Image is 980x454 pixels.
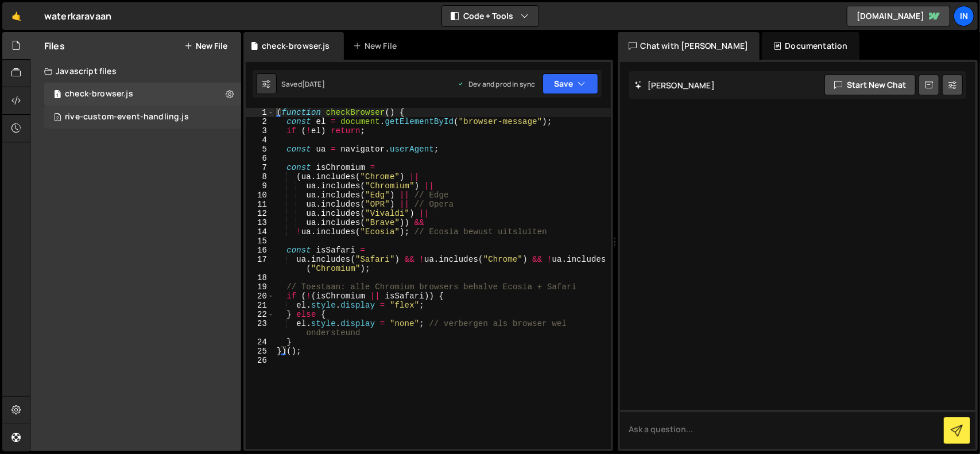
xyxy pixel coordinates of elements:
div: Javascript files [30,60,241,83]
div: 13948/35491.js [44,106,241,129]
span: 2 [54,114,61,123]
div: 14 [246,227,274,236]
div: Documentation [762,32,859,60]
button: Start new chat [824,75,916,95]
div: waterkaravaan [44,9,111,23]
div: 23 [246,319,274,337]
h2: [PERSON_NAME] [635,80,715,91]
div: check-browser.js [65,89,133,99]
div: 25 [246,347,274,356]
div: 21 [246,301,274,310]
a: [DOMAIN_NAME] [847,6,950,26]
div: 26 [246,356,274,365]
div: 24 [246,337,274,347]
h2: Files [44,40,65,52]
div: 22 [246,310,274,319]
div: 19 [246,282,274,292]
button: New File [184,41,227,51]
a: In [954,6,974,26]
div: Dev and prod in sync [457,79,535,89]
div: 1 [246,108,274,117]
div: 6 [246,154,274,163]
div: 2 [246,117,274,126]
div: Chat with [PERSON_NAME] [618,32,760,60]
div: 17 [246,255,274,273]
a: 🤙 [2,2,30,30]
div: check-browser.js [262,40,330,52]
div: 5 [246,145,274,154]
div: 16 [246,246,274,255]
button: Save [543,73,598,94]
div: 13 [246,218,274,227]
div: rive-custom-event-handling.js [65,112,189,122]
div: 3 [246,126,274,135]
div: 8 [246,172,274,181]
div: 15 [246,236,274,246]
div: 4 [246,135,274,145]
div: [DATE] [302,79,325,89]
span: 1 [54,91,61,100]
div: 9 [246,181,274,191]
button: Code + Tools [442,6,539,26]
div: New File [353,40,401,52]
div: 20 [246,292,274,301]
div: 11 [246,200,274,209]
div: Saved [281,79,325,89]
div: 12 [246,209,274,218]
div: 10 [246,191,274,200]
div: 7 [246,163,274,172]
div: 18 [246,273,274,282]
div: 13948/47340.js [44,83,241,106]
